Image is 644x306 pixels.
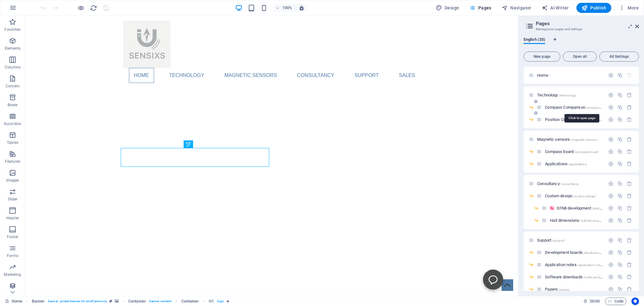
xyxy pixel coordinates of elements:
[631,298,639,305] button: Usercentrics
[4,272,21,277] p: Marketing
[458,254,478,274] button: Open chatbot window
[608,105,613,110] div: Settings
[577,263,603,267] span: /application-notes
[7,234,18,239] p: Footer
[608,287,613,292] div: Settings
[535,182,605,186] div: Consultancy/consultancy
[537,73,550,78] span: Click to open page
[436,5,459,11] span: Design
[617,287,623,292] div: Duplicate
[608,117,613,122] div: Settings
[627,161,632,167] div: Remove
[583,298,600,305] h6: Session time
[537,181,579,186] span: Click to open page
[541,5,569,11] span: AI Writer
[273,4,295,12] button: 100%
[535,93,605,97] div: Technology/technology
[608,218,613,223] div: Settings
[502,5,531,11] span: Navigator
[617,193,623,199] div: Duplicate
[617,105,623,110] div: Duplicate
[216,298,224,305] span: . logo
[617,92,623,98] div: Duplicate
[617,238,623,243] div: Duplicate
[617,181,623,186] div: Duplicate
[627,181,632,186] div: Remove
[7,140,18,145] p: Tables
[543,150,605,154] div: Compass board/compass-board
[583,276,614,279] span: /software-downloads
[592,207,619,210] span: /sfn8-development
[543,194,605,198] div: Custom design/custom-design
[535,73,605,77] div: Home/
[7,253,18,258] p: Forms
[537,93,576,97] span: Click to open page
[467,3,494,13] button: Pages
[433,3,462,13] button: Design
[5,159,20,164] p: Features
[109,299,112,303] i: This element is a customizable preset
[627,92,632,98] div: Remove
[608,161,613,167] div: Settings
[617,137,623,142] div: Duplicate
[627,218,632,223] div: Remove
[209,298,214,305] span: Click to select. Double-click to edit
[548,218,605,222] div: Hall dimensions/hall-dimensions
[181,298,199,305] span: Click to select. Double-click to edit
[469,5,491,11] span: Pages
[6,178,19,183] p: Images
[545,117,614,122] span: Click to open page
[608,193,613,199] div: Settings
[545,105,618,110] span: Compass Comparison
[32,298,230,305] nav: breadcrumb
[627,250,632,255] div: Remove
[543,250,605,254] div: Development boards/development-boards
[616,3,641,13] button: More
[627,287,632,292] div: Remove
[557,206,619,210] span: Click to open page
[8,197,18,202] p: Slider
[627,137,632,142] div: Remove
[576,3,611,13] button: Publish
[627,149,632,154] div: Remove
[619,5,639,11] span: More
[602,55,636,58] span: All Settings
[594,299,595,303] span: :
[568,162,587,166] span: /applications
[545,275,614,279] span: Click to open page
[608,205,613,211] div: Settings
[627,205,632,211] div: Remove
[543,117,605,122] div: Position Comparison/position-comparison
[32,298,45,305] span: Click to select. Double-click to edit
[627,117,632,122] div: Remove
[282,4,292,12] h6: 100%
[543,162,605,166] div: Applications/applications
[573,194,596,198] span: /custom-design
[617,117,623,122] div: Duplicate
[608,149,613,154] div: Settings
[617,149,623,154] div: Duplicate
[545,250,614,255] span: Click to open page
[6,216,19,221] p: Header
[627,73,632,78] div: The startpage cannot be deleted
[545,161,586,166] span: Click to open page
[539,3,571,13] button: AI Writer
[499,3,534,13] button: Navigator
[90,4,97,12] i: Reload page
[608,298,624,305] span: Code
[583,118,614,122] span: /position-comparison
[549,74,550,77] span: /
[608,181,613,186] div: Settings
[552,239,564,242] span: /support
[608,92,613,98] div: Settings
[570,138,597,141] span: /magnetic-sensors
[617,274,623,280] div: Duplicate
[617,218,623,223] div: Duplicate
[580,219,604,222] span: /hall-dimensions
[5,298,22,305] a: Click to cancel selection. Double-click to open Pages
[90,4,97,12] button: reload
[524,36,545,45] span: English (33)
[115,299,119,303] i: This element contains a background
[617,205,623,211] div: Duplicate
[599,52,639,62] button: All Settings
